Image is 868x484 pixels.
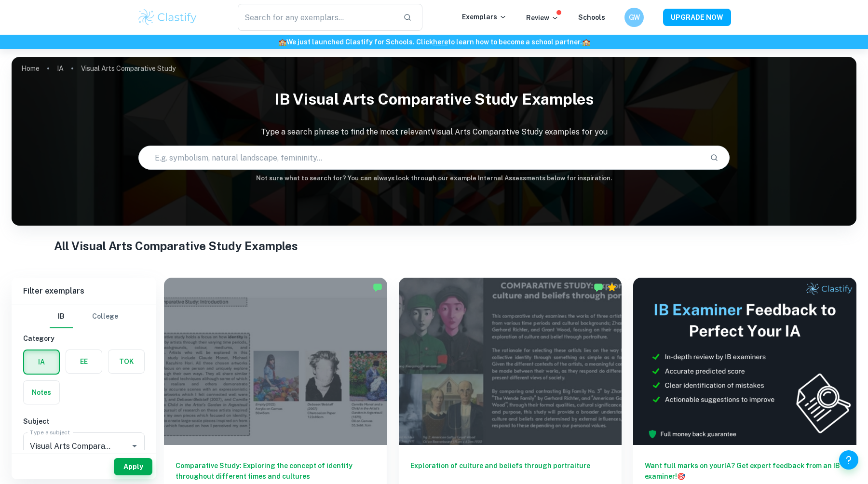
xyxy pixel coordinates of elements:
span: 🏫 [278,38,286,46]
button: College [92,305,118,328]
div: Premium [607,282,617,292]
input: E.g. symbolism, natural landscape, femininity... [139,144,702,171]
button: UPGRADE NOW [663,9,731,26]
button: Open [128,439,141,453]
a: Schools [578,13,605,21]
h6: Filter exemplars [12,278,156,305]
div: Filter type choice [50,305,118,328]
h1: IB Visual Arts Comparative Study examples [12,84,856,115]
button: GW [624,8,644,27]
button: IA [24,350,59,374]
button: Notes [24,381,59,404]
span: 🏫 [582,38,590,46]
h6: GW [629,12,640,23]
button: Help and Feedback [839,450,858,470]
img: Marked [373,282,382,292]
p: Review [526,13,559,23]
a: IA [57,62,64,75]
h6: We just launched Clastify for Schools. Click to learn how to become a school partner. [2,37,866,47]
button: Search [706,149,722,166]
img: Thumbnail [633,278,856,445]
input: Search for any exemplars... [238,4,395,31]
h6: Want full marks on your IA ? Get expert feedback from an IB examiner! [645,460,845,482]
img: Marked [594,282,603,292]
button: TOK [108,350,144,373]
button: IB [50,305,73,328]
p: Type a search phrase to find the most relevant Visual Arts Comparative Study examples for you [12,126,856,138]
label: Type a subject [30,428,70,436]
img: Clastify logo [137,8,198,27]
h6: Category [23,333,145,344]
p: Exemplars [462,12,507,22]
a: here [433,38,448,46]
p: Visual Arts Comparative Study [81,63,176,74]
button: Apply [114,458,152,475]
a: Home [21,62,40,75]
h1: All Visual Arts Comparative Study Examples [54,237,814,255]
button: EE [66,350,102,373]
span: 🎯 [677,472,685,480]
h6: Subject [23,416,145,427]
h6: Not sure what to search for? You can always look through our example Internal Assessments below f... [12,174,856,183]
